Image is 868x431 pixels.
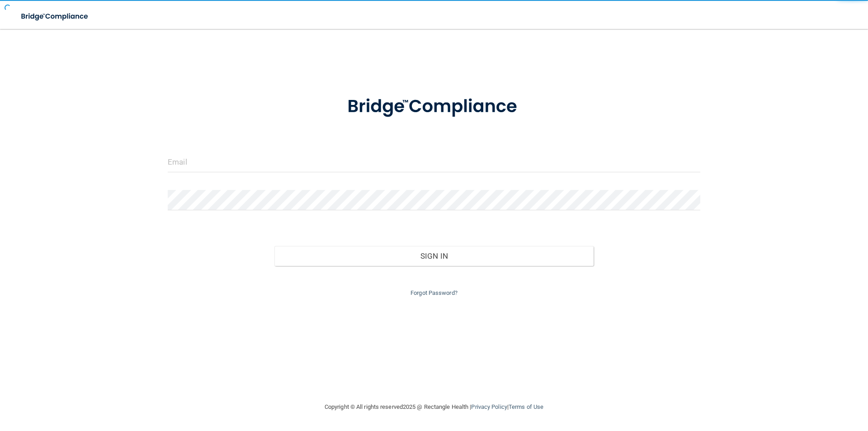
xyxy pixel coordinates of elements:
img: bridge_compliance_login_screen.278c3ca4.svg [14,7,97,26]
img: bridge_compliance_login_screen.278c3ca4.svg [329,83,539,130]
a: Forgot Password? [410,289,458,296]
div: Copyright © All rights reserved 2025 @ Rectangle Health | | [269,393,599,422]
a: Privacy Policy [471,403,507,410]
input: Email [168,152,700,172]
a: Terms of Use [509,403,543,410]
button: Sign In [274,246,594,266]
